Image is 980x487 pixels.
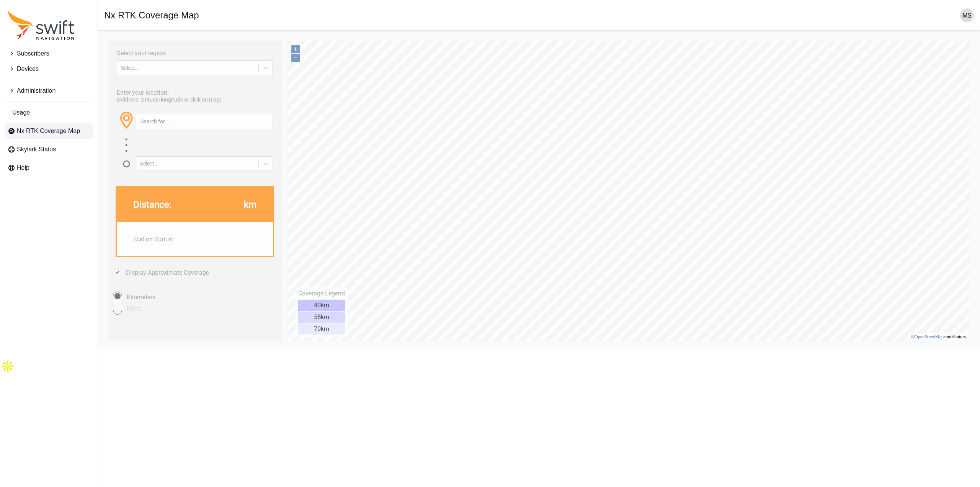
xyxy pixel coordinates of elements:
[17,86,56,95] span: Administration
[194,275,241,286] div: 55km
[5,142,93,157] a: Skylark Status
[17,126,80,136] span: Nx RTK Coverage Map
[17,145,56,154] span: Skylark Status
[810,297,840,303] a: OpenStreetMap
[5,123,93,139] a: Nx RTK Coverage Map
[17,163,29,172] span: Help
[807,297,863,303] li: © contributors.
[104,11,199,20] h1: Nx RTK Coverage Map
[140,162,152,173] span: km
[17,64,39,74] span: Devices
[194,253,241,260] div: Coverage Legend
[18,266,49,278] label: Miles
[29,199,168,206] label: Station Status:
[5,61,93,77] button: Devices
[17,49,49,58] span: Subscribers
[5,46,93,61] button: Subscribers
[194,287,241,298] div: 70km
[187,17,196,25] button: –
[5,105,93,120] a: Usage
[18,255,49,266] label: Kilometers
[187,8,196,16] button: +
[12,108,30,117] span: Usage
[5,160,93,175] a: Help
[5,83,93,98] button: Administration
[194,263,241,274] div: 40km
[22,232,105,239] label: Display Approximate Coverage
[104,37,974,343] iframe: RTK Map
[960,8,974,22] img: user photo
